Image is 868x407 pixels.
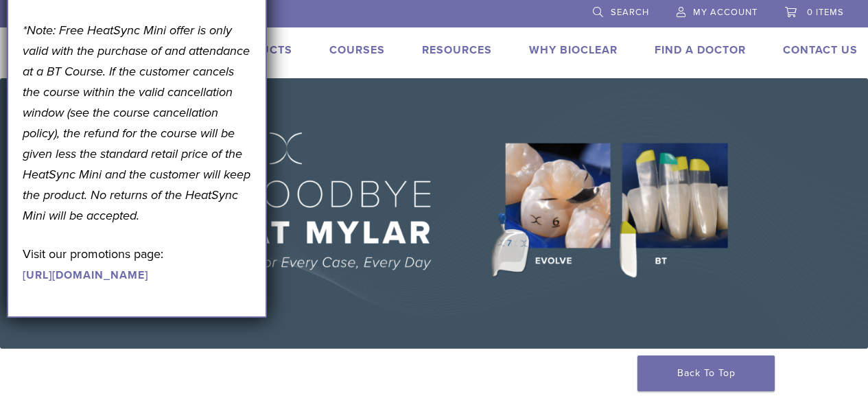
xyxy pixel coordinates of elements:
[611,7,649,18] span: Search
[23,23,250,223] em: *Note: Free HeatSync Mini offer is only valid with the purchase of and attendance at a BT Course....
[637,356,775,391] a: Back To Top
[655,43,746,57] a: Find A Doctor
[23,268,148,282] a: [URL][DOMAIN_NAME]
[783,43,858,57] a: Contact Us
[23,244,252,285] p: Visit our promotions page:
[529,43,618,57] a: Why Bioclear
[807,7,844,18] span: 0 items
[422,43,492,57] a: Resources
[329,43,385,57] a: Courses
[693,7,758,18] span: My Account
